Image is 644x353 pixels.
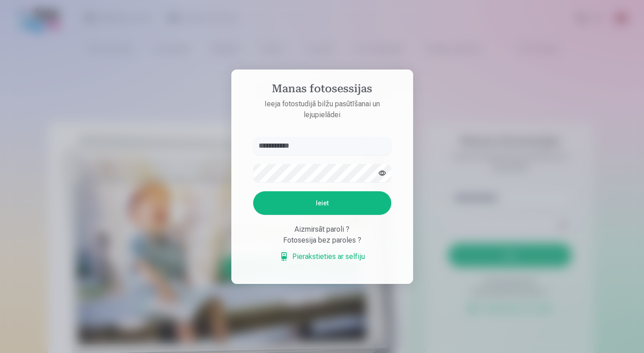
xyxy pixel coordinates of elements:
[253,224,391,235] div: Aizmirsāt paroli ?
[253,191,391,215] button: Ieiet
[244,82,400,99] h4: Manas fotosessijas
[253,235,391,246] div: Fotosesija bez paroles ?
[244,99,400,120] p: Ieeja fotostudijā bilžu pasūtīšanai un lejupielādei
[280,251,365,262] a: Pierakstieties ar selfiju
